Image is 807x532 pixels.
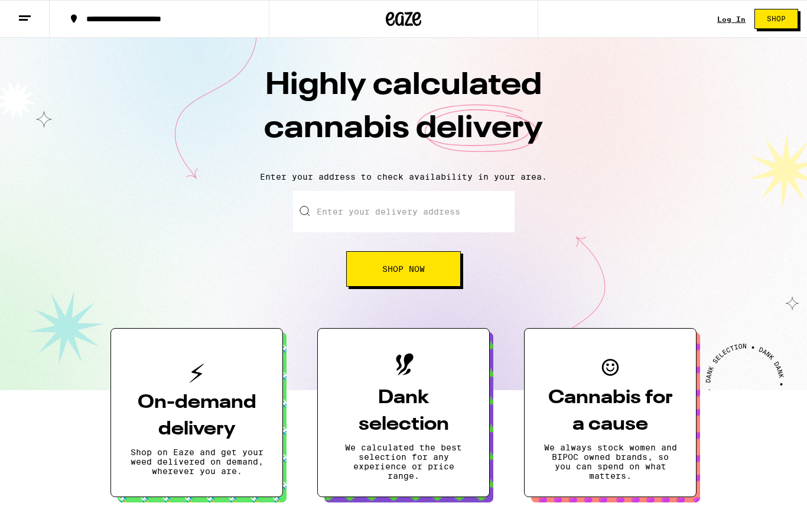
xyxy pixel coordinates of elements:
[110,328,283,497] button: On-demand deliveryShop on Eaze and get your weed delivered on demand, wherever you are.
[337,443,470,481] p: We calculated the best selection for any experience or price range.
[293,191,515,232] input: Enter your delivery address
[544,443,677,481] p: We always stock women and BIPOC owned brands, so you can spend on what matters.
[197,64,610,163] h1: Highly calculated cannabis delivery
[130,447,263,476] p: Shop on Eaze and get your weed delivered on demand, wherever you are.
[524,328,697,497] button: Cannabis for a causeWe always stock women and BIPOC owned brands, so you can spend on what matters.
[317,328,490,497] button: Dank selectionWe calculated the best selection for any experience or price range.
[754,9,798,29] button: Shop
[130,390,263,443] h3: On-demand delivery
[337,385,470,438] h3: Dank selection
[767,15,786,22] span: Shop
[544,385,677,438] h3: Cannabis for a cause
[717,15,746,23] a: Log In
[382,265,425,273] span: Shop Now
[12,172,795,181] p: Enter your address to check availability in your area.
[346,251,461,287] button: Shop Now
[746,9,807,29] a: Shop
